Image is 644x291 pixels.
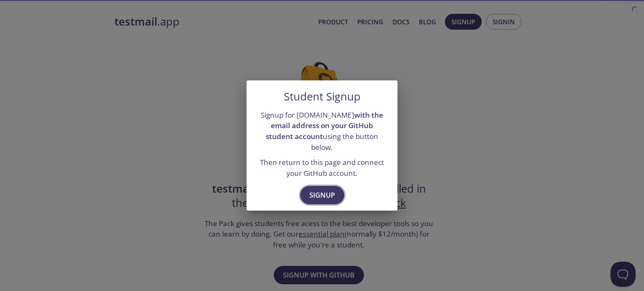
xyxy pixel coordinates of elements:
strong: with the email address on your GitHub student account [266,110,383,141]
button: Signup [300,186,344,204]
p: Signup for [DOMAIN_NAME] using the button below. [257,110,387,153]
p: Then return to this page and connect your GitHub account. [257,157,387,178]
h5: Student Signup [284,90,361,103]
span: Signup [309,189,335,201]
